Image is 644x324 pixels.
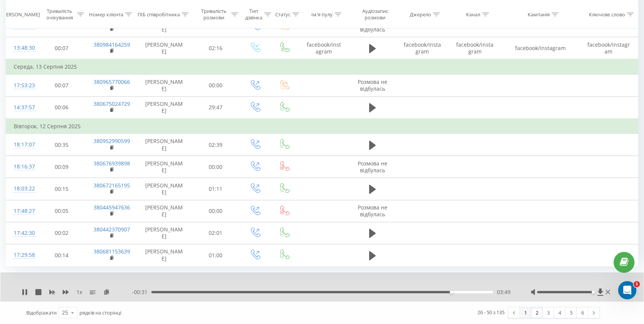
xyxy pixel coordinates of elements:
span: рядків на сторінці [79,309,121,316]
div: Ключове слово [589,11,625,17]
td: Вівторок, 12 Серпня 2025 [6,119,638,134]
div: Accessibility label [450,291,453,294]
td: [PERSON_NAME] [136,134,191,156]
div: 25 [62,309,68,316]
td: 00:00 [191,156,240,178]
a: 380445947636 [94,204,130,211]
td: 01:00 [191,244,240,266]
div: Канал [466,11,480,17]
div: 13:48:30 [14,41,30,55]
a: 3 [542,307,554,318]
span: Розмова не відбулась [358,204,387,218]
div: 14:37:57 [14,100,30,115]
div: 18:17:07 [14,137,30,152]
td: 02:16 [191,37,240,60]
div: Аудіозапис розмови [356,8,394,21]
td: 00:00 [191,74,240,96]
td: 02:01 [191,222,240,244]
td: 01:11 [191,178,240,200]
div: 17:42:30 [14,226,30,241]
a: 380676939898 [94,160,130,167]
a: 380442370907 [94,226,130,233]
div: Номер клієнта [89,11,123,17]
a: 2 [531,307,542,318]
td: facebook/instagram [396,37,449,60]
div: Кампанія [528,11,550,17]
div: Тривалість очікування [44,8,75,21]
a: 380952990599 [94,137,130,145]
td: 29:47 [191,96,240,119]
a: 380965770066 [94,78,130,85]
td: facebook/instagram [298,37,349,60]
div: 17:53:23 [14,78,30,93]
td: facebook/instagram [449,37,501,60]
td: 00:06 [37,96,86,119]
span: 03:49 [497,288,511,296]
td: 00:07 [37,74,86,96]
span: Розмова не відбулась [358,19,387,33]
td: 00:09 [37,156,86,178]
td: [PERSON_NAME] [136,200,191,222]
td: Середа, 13 Серпня 2025 [6,59,638,74]
div: Accessibility label [592,291,595,294]
div: Тип дзвінка [245,8,262,21]
div: 17:29:58 [14,248,30,263]
td: [PERSON_NAME] [136,222,191,244]
td: 00:05 [37,200,86,222]
div: Джерело [410,11,431,17]
span: Розмова не відбулась [358,160,387,174]
span: - 00:31 [132,288,151,296]
td: facebook/instagram [501,37,579,60]
a: 380672165195 [94,182,130,189]
span: 1 x [76,288,82,296]
div: 26 - 50 з 135 [477,308,504,316]
a: 5 [565,307,577,318]
span: Розмова не відбулась [358,78,387,92]
div: Статус [275,11,290,17]
span: 1 [634,281,640,287]
td: [PERSON_NAME] [136,156,191,178]
div: 17:48:27 [14,204,30,219]
div: 18:03:22 [14,181,30,196]
td: [PERSON_NAME] [136,74,191,96]
td: [PERSON_NAME] [136,178,191,200]
td: 00:15 [37,178,86,200]
td: 00:02 [37,222,86,244]
a: 380675024729 [94,100,130,107]
td: [PERSON_NAME] [136,37,191,60]
div: ПІБ співробітника [138,11,180,17]
td: [PERSON_NAME] [136,96,191,119]
a: 380984164259 [94,41,130,48]
td: [PERSON_NAME] [136,244,191,266]
td: 00:14 [37,244,86,266]
a: 1 [520,307,531,318]
a: 380681153639 [94,248,130,255]
div: Ім'я пулу [311,11,333,17]
td: 00:00 [191,200,240,222]
a: 4 [554,307,565,318]
iframe: Intercom live chat [618,281,636,299]
td: 00:07 [37,37,86,60]
td: 00:35 [37,134,86,156]
div: [PERSON_NAME] [2,11,40,17]
td: facebook/instagram [579,37,638,60]
span: Відображати [26,309,57,316]
div: Тривалість розмови [198,8,229,21]
div: 18:16:37 [14,159,30,174]
a: 6 [577,307,588,318]
td: 02:39 [191,134,240,156]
